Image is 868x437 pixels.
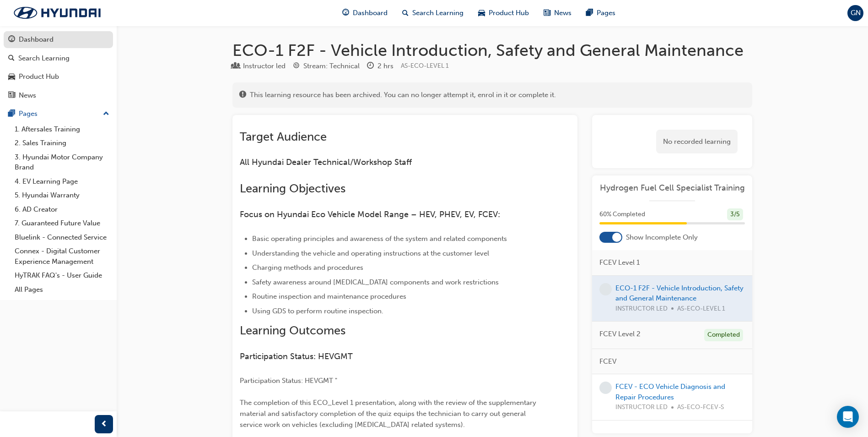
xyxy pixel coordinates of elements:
[704,329,743,341] div: Completed
[353,8,388,18] span: Dashboard
[232,62,239,71] span: learningResourceType_INSTRUCTOR_LED-icon
[599,283,612,295] span: learningRecordVerb_NONE-icon
[11,150,113,175] a: 3. Hyundai Motor Company Brand
[243,61,286,71] div: Instructor led
[847,5,863,21] button: GN
[252,263,363,272] span: Charging methods and procedures
[8,73,15,81] span: car-icon
[471,4,536,22] a: car-iconProduct Hub
[851,8,861,18] span: GN
[599,329,641,339] span: FCEV Level 2
[367,62,374,71] span: clock-icon
[377,61,394,71] div: 2 hrs
[11,122,113,137] a: 1. Aftersales Training
[252,235,507,243] span: Basic operating principles and awareness of the system and related components
[727,208,743,221] div: 3 / 5
[367,60,394,72] div: Duration
[11,268,113,283] a: HyTRAK FAQ's - User Guide
[293,60,360,72] div: Stream
[4,50,113,67] a: Search Learning
[599,356,616,367] span: FCEV
[8,55,15,63] span: search-icon
[11,136,113,150] a: 2. Sales Training
[412,8,464,18] span: Search Learning
[599,183,745,193] a: Hydrogen Fuel Cell Specialist Training
[240,209,500,219] span: Focus on Hyundai Eco Vehicle Model Range – HEV, PHEV, EV, FCEV:
[11,188,113,202] a: 5. Hyundai Warranty
[101,419,108,430] span: prev-icon
[8,92,15,100] span: news-icon
[489,8,529,18] span: Product Hub
[303,61,360,71] div: Stream: Technical
[232,40,752,60] h1: ECO-1 F2F - Vehicle Introduction, Safety and General Maintenance
[656,130,738,154] div: No recorded learning
[4,29,113,105] button: DashboardSearch LearningProduct HubNews
[240,130,327,144] span: Target Audience
[599,382,612,394] span: learningRecordVerb_NONE-icon
[597,8,615,18] span: Pages
[8,36,15,44] span: guage-icon
[252,292,406,300] span: Routine inspection and maintenance procedures
[4,87,113,104] a: News
[536,4,579,22] a: news-iconNews
[342,7,349,19] span: guage-icon
[554,8,571,18] span: News
[240,351,353,361] span: Participation Status: HEVGMT
[19,71,59,82] div: Product Hub
[615,402,668,413] span: INSTRUCTOR LED
[240,399,538,429] span: The completion of this ECO_Level 1 presentation, along with the review of the supplementary mater...
[11,216,113,230] a: 7. Guaranteed Future Value
[252,278,499,286] span: Safety awareness around [MEDICAL_DATA] components and work restrictions
[250,90,556,100] span: This learning resource has been archived. You can no longer attempt it, enrol in it or complete it.
[11,175,113,189] a: 4. EV Learning Page
[11,283,113,297] a: All Pages
[478,7,485,19] span: car-icon
[11,230,113,245] a: Bluelink - Connected Service
[395,4,471,22] a: search-iconSearch Learning
[11,202,113,217] a: 6. AD Creator
[232,60,286,72] div: Type
[240,377,337,385] span: Participation Status: HEVGMT "
[240,323,345,338] span: Learning Outcomes
[293,62,300,71] span: target-icon
[615,382,725,401] a: FCEV - ECO Vehicle Diagnosis and Repair Procedures
[103,108,109,120] span: up-icon
[239,91,246,99] span: exclaim-icon
[4,105,113,122] button: Pages
[8,110,15,118] span: pages-icon
[4,31,113,48] a: Dashboard
[19,90,36,101] div: News
[19,34,54,45] div: Dashboard
[252,307,383,315] span: Using GDS to perform routine inspection.
[401,62,449,70] span: Learning resource code
[240,181,345,196] span: Learning Objectives
[5,3,110,22] img: Trak
[402,7,409,19] span: search-icon
[19,109,38,119] div: Pages
[626,232,698,243] span: Show Incomplete Only
[599,209,645,220] span: 60 % Completed
[252,249,489,257] span: Understanding the vehicle and operating instructions at the customer level
[4,68,113,85] a: Product Hub
[599,257,640,268] span: FCEV Level 1
[544,7,550,19] span: news-icon
[579,4,623,22] a: pages-iconPages
[335,4,395,22] a: guage-iconDashboard
[18,53,70,64] div: Search Learning
[240,157,412,167] span: All Hyundai Dealer Technical/Workshop Staff
[11,244,113,268] a: Connex - Digital Customer Experience Management
[677,402,724,413] span: AS-ECO-FCEV-S
[586,7,593,19] span: pages-icon
[837,406,859,428] div: Open Intercom Messenger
